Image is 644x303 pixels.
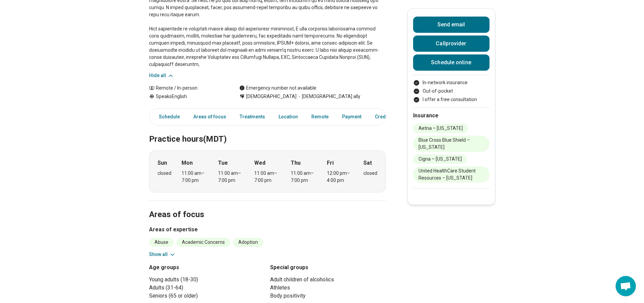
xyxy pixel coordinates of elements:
a: Areas of focus [189,110,230,124]
li: Adoption [233,238,263,247]
strong: Thu [291,159,301,167]
li: Adult children of alcoholics [270,276,386,284]
li: Aetna – [US_STATE] [413,124,468,133]
strong: Tue [218,159,228,167]
li: United HealthCare Student Resources – [US_STATE] [413,166,490,183]
li: Athletes [270,284,386,292]
li: Academic Concerns [176,238,230,247]
a: Schedule online [413,54,490,71]
div: 12:00 pm – 4:00 pm [327,170,353,184]
strong: Fri [327,159,334,167]
strong: Wed [254,159,265,167]
strong: Sat [363,159,372,167]
li: Blue Cross Blue Shield – [US_STATE] [413,136,490,152]
button: Show all [149,251,176,258]
h3: Age groups [149,263,265,272]
div: closed [363,170,377,177]
a: Location [275,110,302,124]
li: Seniors (65 or older) [149,292,265,300]
strong: Mon [182,159,193,167]
h2: Practice hours (MDT) [149,117,386,145]
li: Cigna – [US_STATE] [413,155,467,164]
li: Body positivity [270,292,386,300]
div: 11:00 am – 7:00 pm [218,170,244,184]
li: I offer a free consultation [413,96,490,103]
h2: Insurance [413,112,490,120]
li: Abuse [149,238,174,247]
li: Out-of-pocket [413,88,490,95]
div: When does the program meet? [149,150,386,192]
li: Young adults (18-30) [149,276,265,284]
div: Remote / In-person [149,85,226,92]
li: In-network insurance [413,79,490,86]
a: Credentials [371,110,405,124]
span: [DEMOGRAPHIC_DATA] [246,93,296,100]
div: 11:00 am – 7:00 pm [291,170,317,184]
span: [DEMOGRAPHIC_DATA] ally [296,93,360,100]
a: Treatments [236,110,269,124]
strong: Sun [158,159,167,167]
button: Callprovider [413,36,490,52]
a: Remote [307,110,333,124]
div: Emergency number not available [239,85,316,92]
div: Speaks English [149,93,226,100]
div: closed [158,170,171,177]
a: Schedule [151,110,184,124]
button: Send email [413,17,490,33]
ul: Payment options [413,79,490,103]
h2: Areas of focus [149,193,386,220]
div: 11:00 am – 7:00 pm [254,170,280,184]
li: Adults (31-64) [149,284,265,292]
a: Open chat [616,276,636,296]
button: Hide all [149,72,174,79]
h3: Areas of expertise [149,226,386,234]
h3: Special groups [270,263,386,272]
div: 11:00 am – 7:00 pm [182,170,208,184]
a: Payment [338,110,365,124]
